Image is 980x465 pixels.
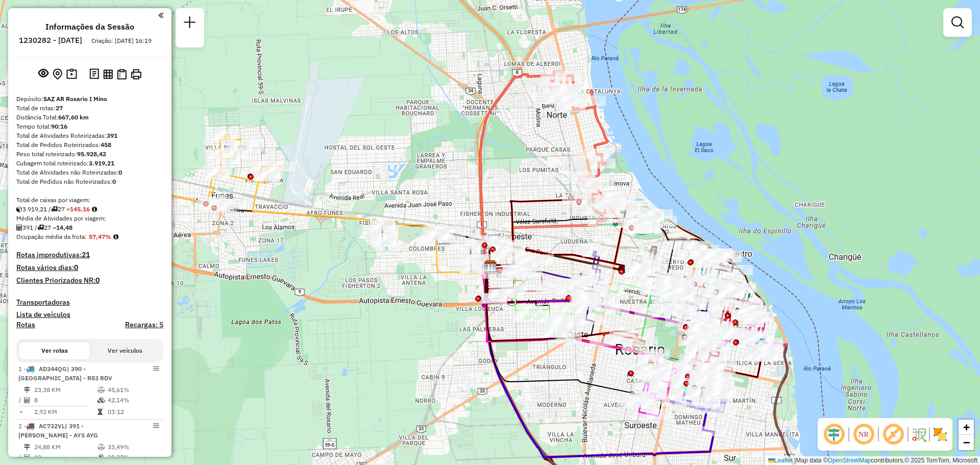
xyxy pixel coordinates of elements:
[16,321,35,329] a: Rotas
[822,422,846,447] span: Ocultar deslocamento
[34,452,97,462] td: 10
[16,225,22,231] i: Total de Atividades
[70,205,90,213] strong: 145,16
[34,442,97,452] td: 24,88 KM
[16,113,163,122] div: Distância Total:
[19,342,90,359] button: Ver rotas
[45,22,134,32] h4: Informações da Sessão
[51,123,67,130] strong: 90:16
[112,178,116,185] strong: 0
[16,177,163,186] div: Total de Pedidos não Roteirizados:
[87,36,156,45] div: Criação: [DATE] 16:19
[16,168,163,177] div: Total de Atividades não Roteirizadas:
[107,407,159,417] td: 03:12
[16,104,163,113] div: Total de rotas:
[64,66,79,82] button: Painel de Sugestão
[153,365,159,372] em: Opções
[16,233,87,240] span: Ocupação média da frota:
[911,426,927,443] img: Fluxo de ruas
[881,422,905,447] span: Exibir rótulo
[18,365,112,382] span: 1 -
[115,67,129,82] button: Visualizar Romaneio
[101,141,111,149] strong: 458
[125,321,163,329] h4: Recargas: 5
[16,122,163,131] div: Tempo total:
[794,457,796,464] span: |
[766,456,980,465] div: Map data © contributors,© 2025 TomTom, Microsoft
[19,36,82,45] h6: 1230282 - [DATE]
[755,337,768,351] img: UDC - Rosario 1
[101,67,115,81] button: Visualizar relatório de Roteirização
[37,225,44,231] i: Total de rotas
[51,66,64,82] button: Centralizar mapa no depósito ou ponto de apoio
[39,365,67,373] span: AD344QG
[959,435,974,450] a: Zoom out
[87,66,101,82] button: Logs desbloquear sessão
[107,132,117,139] strong: 391
[56,224,72,231] strong: 14,48
[932,426,948,443] img: Exibir/Ocultar setores
[34,407,97,417] td: 2,92 KM
[107,442,159,452] td: 33,49%
[24,444,30,450] i: Distância Total
[92,206,97,212] i: Meta Caixas/viagem: 266,08 Diferença: -120,92
[768,457,793,464] a: Leaflet
[89,159,114,167] strong: 3.919,21
[18,422,98,439] span: | 391 - [PERSON_NAME] - AY5 AYG
[180,12,200,35] a: Nova sessão e pesquisa
[16,223,163,232] div: 391 / 27 =
[129,67,143,82] button: Imprimir Rotas
[56,104,63,112] strong: 27
[484,260,497,273] img: SAZ AR Rosario I Mino
[89,233,111,240] strong: 57,47%
[16,140,163,150] div: Total de Pedidos Roteirizados:
[963,421,970,433] span: +
[153,423,159,429] em: Opções
[18,395,23,405] td: /
[118,168,122,176] strong: 0
[107,395,159,405] td: 42,14%
[97,387,105,393] i: % de utilização do peso
[16,310,163,319] h4: Lista de veículos
[74,263,78,272] strong: 0
[16,298,163,307] h4: Transportadoras
[36,66,51,82] button: Exibir sessão original
[34,395,97,405] td: 8
[16,159,163,168] div: Cubagem total roteirizado:
[24,454,30,460] i: Total de Atividades
[158,9,163,21] a: Clique aqui para minimizar o painel
[18,407,23,417] td: =
[16,150,163,159] div: Peso total roteirizado:
[828,457,871,464] a: OpenStreetMap
[97,409,103,415] i: Tempo total em rota
[16,263,163,272] h4: Rotas vários dias:
[963,436,970,449] span: −
[95,276,100,285] strong: 0
[18,422,98,439] span: 2 -
[18,452,23,462] td: /
[947,12,968,33] a: Exibir filtros
[16,251,163,259] h4: Rotas improdutivas:
[58,113,89,121] strong: 667,60 km
[51,206,58,212] i: Total de rotas
[16,206,22,212] i: Cubagem total roteirizado
[82,250,90,259] strong: 21
[77,150,106,158] strong: 95.928,42
[34,385,97,395] td: 23,38 KM
[959,420,974,435] a: Zoom in
[16,94,163,104] div: Depósito:
[851,422,876,447] span: Ocultar NR
[16,276,163,285] h4: Clientes Priorizados NR:
[18,365,112,382] span: | 390 - [GEOGRAPHIC_DATA] - R83 RDV
[16,214,163,223] div: Média de Atividades por viagem:
[16,205,163,214] div: 3.919,21 / 27 =
[97,454,105,460] i: % de utilização da cubagem
[113,234,118,240] em: Média calculada utilizando a maior ocupação (%Peso ou %Cubagem) de cada rota da sessão. Rotas cro...
[97,397,105,403] i: % de utilização da cubagem
[90,342,160,359] button: Ver veículos
[16,131,163,140] div: Total de Atividades Roteirizadas:
[24,397,30,403] i: Total de Atividades
[24,387,30,393] i: Distância Total
[43,95,107,103] strong: SAZ AR Rosario I Mino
